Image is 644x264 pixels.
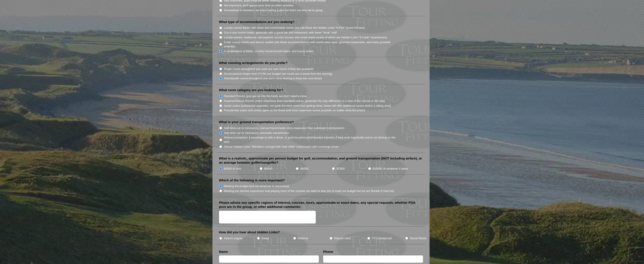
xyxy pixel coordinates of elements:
label: Self-drive car or minivan(s), automatic transmission [224,131,289,135]
label: TV Commercial [372,236,392,241]
label: Social Media [410,236,426,241]
label: Meeting our desired experience and playing most of the courses we want to play (try to meet our b... [224,189,394,193]
label: Phone [323,250,333,254]
label: $5000 [264,167,272,171]
label: Somewhere in between, we enjoy having a pint but that's not why we're going [224,8,323,12]
label: Minivan (maximum 4 passengers) with a driver, or point-to-point prescheduled transfers if they wo... [224,135,400,144]
label: Presidential suites and similar (give us the finest and most expensive rooms possible no matter w... [224,108,365,113]
label: Deluxe Hidden Links "Members Lounge/19th Hole (SM)" motorcoach with concierge-driver [224,145,339,149]
label: 5-star Luxury hotels and deluxe castles (the finest accommodations with world-class spas, gourmet... [224,40,400,49]
label: Junior suites (substantial upgrades, not quite the best rooms but getting close, these will offer... [224,104,391,108]
label: $10000 or whatever it takes [373,167,408,171]
label: Repeat client [334,236,351,241]
label: $6000 [300,167,308,171]
label: Standard Rooms (just get us into the hotel, we don't need a view) [224,94,307,98]
label: $7000 [337,167,344,171]
label: What is a realistic, approximate per person budget for golf, accommodation, and ground transporta... [219,156,423,165]
label: Locally-owned B&Bs with clean and comfortable rooms (we call these the Hidden Links "4-Pint" Gues... [224,26,365,30]
label: What type of accommodations are you seeking? [219,20,294,24]
label: What rooming arrangements do you prefer? [219,61,288,65]
label: What room category are you looking for? [219,88,283,92]
label: A combination of B&Bs, country houses/small hotels, and luxury hotels [224,49,314,53]
label: Locally-owned, traditional, atmospheric country houses and small hotels (many of which are Hidden... [224,35,387,40]
label: Search engine [224,236,243,241]
label: Superior/Deluxe Rooms (more expensive than standard rooms, generally the only difference is a vie... [224,99,385,103]
label: Which of the following is more important? [219,178,285,182]
label: $3500 or less [224,167,241,171]
label: Email [262,236,269,241]
label: Referral [298,236,308,241]
label: Please advise any specific regions of interest, courses, tours, approximate or exact dates, any s... [219,200,423,209]
label: How did you hear about Hidden Links? [219,230,280,234]
label: 3-to-4-star tourist hotels, generally with a good bar and restaurant, with fewer "local" staff [224,30,337,35]
label: Single rooms throughout (we want our own rooms if they are available) [224,67,314,71]
label: What is your ground transportation preference? [219,120,294,124]
label: Name [219,250,228,254]
label: An occasional single room if it fits our budget (we could use a break from the snoring) [224,72,332,76]
label: Meeting the budget (cut out whatever is necessary) [224,184,289,188]
label: Not important, we'll spend more time on other activities [224,3,294,8]
label: Self-drive car or minivan(s), manual transmission (less expensive than automatic transmission) [224,126,344,130]
label: Twin/double rooms throughout (we don't mind sharing to keep the cost down) [224,76,322,81]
